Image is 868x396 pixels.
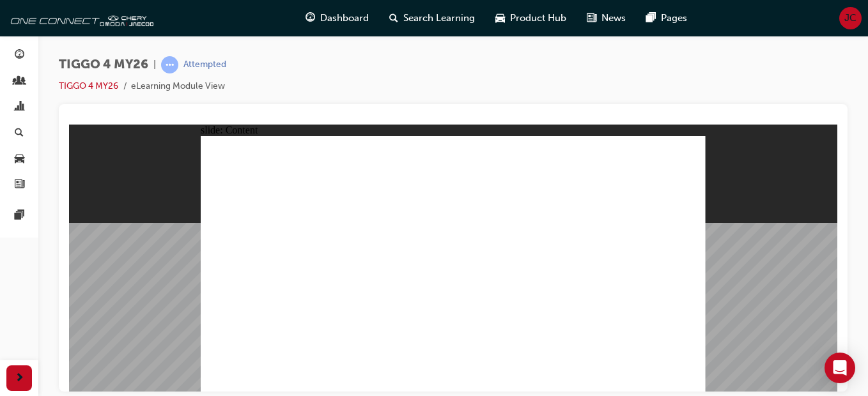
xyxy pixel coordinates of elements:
span: people-icon [15,76,24,88]
span: car-icon [495,10,505,26]
span: JC [844,11,856,26]
span: guage-icon [15,50,24,61]
span: car-icon [15,153,24,165]
span: learningRecordVerb_ATTEMPT-icon [161,56,178,73]
a: guage-iconDashboard [295,5,379,31]
span: chart-icon [15,102,24,113]
a: news-iconNews [577,5,636,31]
span: news-icon [15,179,24,191]
span: pages-icon [646,10,656,26]
li: eLearning Module View [131,79,225,94]
span: next-icon [15,370,24,386]
span: guage-icon [306,10,315,26]
span: search-icon [389,10,398,26]
a: TIGGO 4 MY26 [59,80,118,91]
div: Open Intercom Messenger [825,353,855,383]
span: Pages [661,11,687,26]
span: pages-icon [15,210,24,222]
img: oneconnect [6,5,153,31]
span: news-icon [587,10,596,26]
button: JC [839,7,862,29]
a: search-iconSearch Learning [379,5,485,31]
a: pages-iconPages [636,5,697,31]
span: Dashboard [320,11,369,26]
span: search-icon [15,128,24,139]
a: car-iconProduct Hub [485,5,577,31]
span: TIGGO 4 MY26 [59,57,148,72]
span: Search Learning [403,11,475,26]
div: Attempted [183,59,226,71]
span: News [601,11,626,26]
span: | [153,57,156,72]
span: Product Hub [510,11,566,26]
